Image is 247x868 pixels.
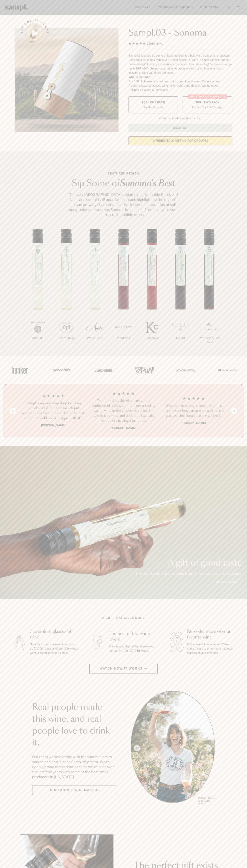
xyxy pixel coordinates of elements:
li: 7 / 7 [195,229,223,356]
li: 6 / 7 [166,229,195,352]
p: Albarino [24,336,52,340]
small: Perfect For 2-4 Tastings [192,105,223,109]
span: $55 - One Pack [142,101,165,104]
small: Try the Capsule [143,105,163,109]
p: Pinot Noir [109,336,138,340]
b: [PERSON_NAME] [41,424,65,427]
li: Recipes & Pairing Suggestions [128,88,232,92]
li: Christmas Sale Pricing Shown In Cart [157,117,203,120]
em: Sonoma's Best [120,179,175,188]
p: Featured Region [66,171,181,176]
h3: 7 premium glasses of wine [30,629,79,640]
img: Artboard_6_04f9a106-072f-468a-bdd7-f11783b05722_x450.png [51,362,72,378]
h2: A gift that gives more [102,616,145,620]
li: 3 / 7 [81,229,109,352]
button: Sold Out [128,124,232,132]
p: Our team works directly with the winemakers to source and bottle each Sampl shipment. We’re deepl... [32,754,116,779]
p: Merlot [166,336,195,340]
div: Sampl.03 lets you try some of Sonoma County's best wine from small producers. Each capsule comes ... [128,54,232,75]
a: Add to cart [216,580,242,584]
span: Reviews [152,42,163,45]
p: White Blend [81,336,109,340]
p: Fall in love with a wine, or 7? We make it easy to order more bottles or glasses of your favorites. [187,642,236,655]
li: 4 / 7 [109,229,138,352]
div: 136Reviews [128,41,163,46]
ul: carousel [131,691,215,806]
h2: Real people made this wine, and real people love to drink it. [32,702,116,749]
p: The perfect gift for everyone from wine lovers to casual sippers. [135,571,242,576]
h3: Re-order more of your favorite wine [187,629,236,640]
h3: “Sampl is my one-stop shop for all my birthday gifts! Our best friends just received their Sampl ... [21,401,86,421]
p: Pinot Noir [138,336,166,340]
h3: “Not only does this eliminate all the confusion of picking from the never ending wall of wine in ... [91,398,156,423]
a: Read about Winemakers [32,785,116,795]
h3: The best gift for wine lovers [109,631,157,642]
a: interested in gifting for groups? [128,136,232,145]
img: Artboard_7_5b34974b-f019-449e-91fb-745f8d0877ee_x450.png [216,362,238,378]
li: 2 / 7 [52,229,81,352]
p: Chardonnay [52,336,81,340]
button: See how it works [25,23,45,43]
p: Gift a tasting flight of hand-selected, hard-to-find [US_STATE] wines. [109,644,157,653]
li: 7x - 100ml glasses of small production, premium Sonoma County wines [128,79,232,84]
b: [PERSON_NAME] [182,421,206,425]
li: 2 / 4 [91,391,156,430]
span: 136 [147,42,152,45]
li: 1 / 4 [21,391,86,430]
span: $88 - Two Pack [195,101,220,104]
h2: Sip Some of [66,179,181,188]
img: Artboard_1_c8cd28af-0030-4af1-819c-248e302c7f06_x450.png [9,362,31,378]
img: Artboard_3_0b291449-6e8c-4d07-b2c2-3f3601a19cd1_x450.png [175,362,196,378]
li: 1 / 7 [24,229,52,352]
li: A smart coaster to access winemaker videos and detailed tasting notes. [128,84,232,88]
p: The vast [GEOGRAPHIC_DATA] region is nearly double the size of Napa and contains 18 appellations,... [66,192,181,217]
img: Artboard_4_28b4d326-c26e-48f9-9c80-911f17d6414e_x450.png [133,362,155,378]
button: Next slide [231,408,237,414]
p: A gift of good taste [135,559,242,567]
h1: Sampl.03 - Sonoma [128,28,232,38]
p: [PERSON_NAME] Sutro, Sutro Wines [198,797,215,805]
img: Sampl.03 - Sonoma [15,28,119,132]
div: slide 1 [131,691,215,806]
p: Sampl's tasting capsule allows you to try 7 100ml glasses of premium wines without committing to ... [30,642,79,655]
div: Christmas SALE! Save 20% [188,94,227,99]
li: 3 / 4 [161,391,226,430]
p: Proprietary Red Blend [195,336,223,345]
b: [PERSON_NAME] [111,426,136,430]
button: Previous slide [10,408,16,414]
h3: “Whether I'm having friends over or just tired from a long day at work and need a glass of wine, ... [161,403,226,418]
strong: What’s Included: [128,76,151,79]
img: Artboard_5_7fdae55a-36fd-43f7-8bfd-f74a06a2878e_x450.png [92,362,114,378]
button: Watch how it works [89,664,158,674]
li: 5 / 7 [138,229,166,352]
